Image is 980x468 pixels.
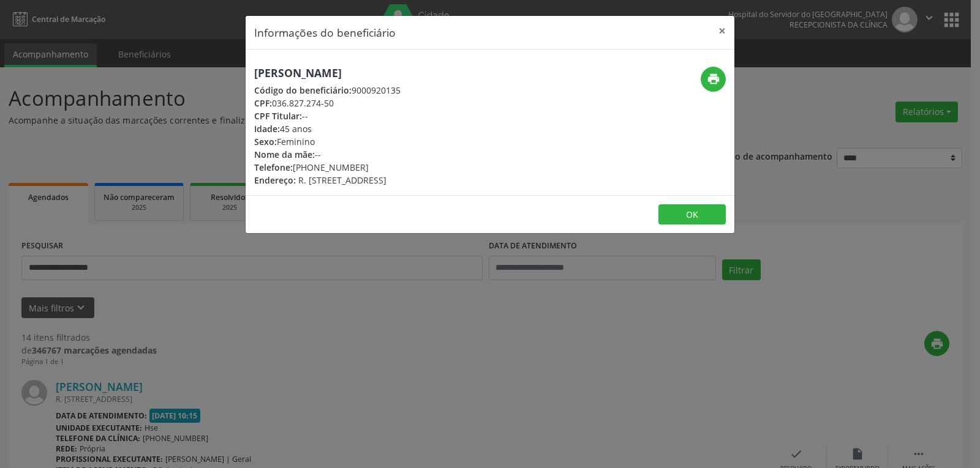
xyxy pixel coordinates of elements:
div: 9000920135 [254,84,401,97]
button: Close [710,16,734,46]
span: Idade: [254,123,280,135]
div: [PHONE_NUMBER] [254,161,401,174]
button: OK [658,204,726,225]
button: print [701,67,726,92]
h5: Informações do beneficiário [254,24,396,40]
span: Sexo: [254,136,277,147]
div: 036.827.274-50 [254,97,401,110]
div: Feminino [254,135,401,148]
i: print [707,72,720,86]
span: CPF: [254,97,272,109]
div: -- [254,148,401,161]
span: CPF Titular: [254,110,302,122]
div: 45 anos [254,122,401,135]
span: Endereço: [254,174,296,186]
span: R. [STREET_ADDRESS] [298,174,386,186]
span: Nome da mãe: [254,149,315,160]
span: Telefone: [254,162,293,173]
span: Código do beneficiário: [254,84,352,96]
h5: [PERSON_NAME] [254,67,401,80]
div: -- [254,110,401,122]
